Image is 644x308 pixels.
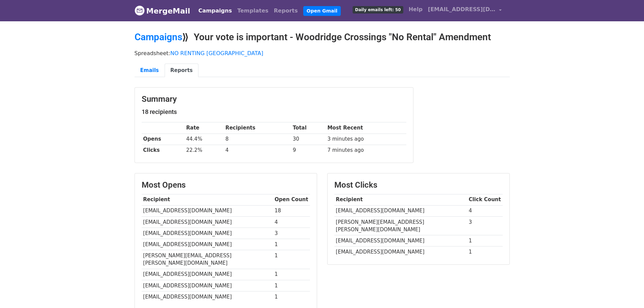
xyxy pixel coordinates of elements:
[326,134,406,145] td: 3 minutes ago
[273,250,310,269] td: 1
[142,145,185,156] th: Clicks
[235,4,271,18] a: Templates
[196,4,235,18] a: Campaigns
[273,194,310,205] th: Open Count
[406,3,425,16] a: Help
[224,134,291,145] td: 8
[142,134,185,145] th: Opens
[142,216,273,228] td: [EMAIL_ADDRESS][DOMAIN_NAME]
[467,235,503,246] td: 1
[135,50,510,57] p: Spreadsheet:
[334,205,467,216] td: [EMAIL_ADDRESS][DOMAIN_NAME]
[326,122,406,134] th: Most Recent
[135,4,190,18] a: MergeMail
[467,246,503,258] td: 1
[291,134,326,145] td: 30
[334,180,503,190] h3: Most Clicks
[135,64,165,77] a: Emails
[142,94,406,104] h3: Summary
[273,216,310,228] td: 4
[142,108,406,116] h5: 18 recipients
[271,4,301,18] a: Reports
[353,6,403,14] span: Daily emails left: 50
[135,31,510,43] h2: ⟫ Your vote is important - Woodridge Crossings "No Rental" Amendment
[142,205,273,216] td: [EMAIL_ADDRESS][DOMAIN_NAME]
[142,280,273,291] td: [EMAIL_ADDRESS][DOMAIN_NAME]
[326,145,406,156] td: 7 minutes ago
[303,6,341,16] a: Open Gmail
[350,3,406,16] a: Daily emails left: 50
[334,235,467,246] td: [EMAIL_ADDRESS][DOMAIN_NAME]
[142,250,273,269] td: [PERSON_NAME][EMAIL_ADDRESS][PERSON_NAME][DOMAIN_NAME]
[142,239,273,250] td: [EMAIL_ADDRESS][DOMAIN_NAME]
[142,180,310,190] h3: Most Opens
[185,145,224,156] td: 22.2%
[224,122,291,134] th: Recipients
[135,31,182,43] a: Campaigns
[273,280,310,291] td: 1
[273,269,310,280] td: 1
[334,246,467,258] td: [EMAIL_ADDRESS][DOMAIN_NAME]
[334,216,467,235] td: [PERSON_NAME][EMAIL_ADDRESS][PERSON_NAME][DOMAIN_NAME]
[165,64,198,77] a: Reports
[334,194,467,205] th: Recipient
[273,291,310,302] td: 1
[142,291,273,302] td: [EMAIL_ADDRESS][DOMAIN_NAME]
[273,228,310,239] td: 3
[224,145,291,156] td: 4
[142,269,273,280] td: [EMAIL_ADDRESS][DOMAIN_NAME]
[273,239,310,250] td: 1
[291,122,326,134] th: Total
[425,3,504,19] a: [EMAIL_ADDRESS][DOMAIN_NAME]
[142,228,273,239] td: [EMAIL_ADDRESS][DOMAIN_NAME]
[467,194,503,205] th: Click Count
[273,205,310,216] td: 18
[142,194,273,205] th: Recipient
[467,216,503,235] td: 3
[467,205,503,216] td: 4
[170,50,263,56] a: NO RENTING [GEOGRAPHIC_DATA]
[135,5,145,16] img: MergeMail logo
[291,145,326,156] td: 9
[185,134,224,145] td: 44.4%
[185,122,224,134] th: Rate
[428,5,496,14] span: [EMAIL_ADDRESS][DOMAIN_NAME]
